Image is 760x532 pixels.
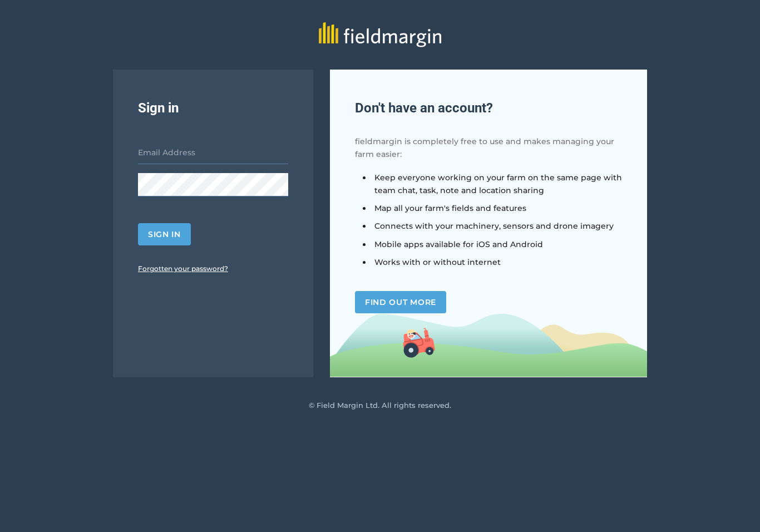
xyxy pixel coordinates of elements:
[355,291,446,313] a: Find out more
[355,97,622,119] h2: Don ' t have an account?
[372,171,622,196] li: Keep everyone working on your farm on the same page with team chat, task, note and location sharing
[138,141,288,164] input: Email Address
[22,400,738,411] p: © Field Margin Ltd. All rights reserved.
[372,238,622,250] li: Mobile apps available for iOS and Android
[138,97,288,119] h2: Sign in
[138,223,191,245] button: Sign in
[372,202,622,214] li: Map all your farm ' s fields and features
[138,264,228,273] a: Forgotten your password?
[319,22,441,47] img: fieldmargin logo
[355,135,622,160] p: fieldmargin is completely free to use and makes managing your farm easier:
[372,220,622,232] li: Connects with your machinery, sensors and drone imagery
[372,256,622,268] li: Works with or without internet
